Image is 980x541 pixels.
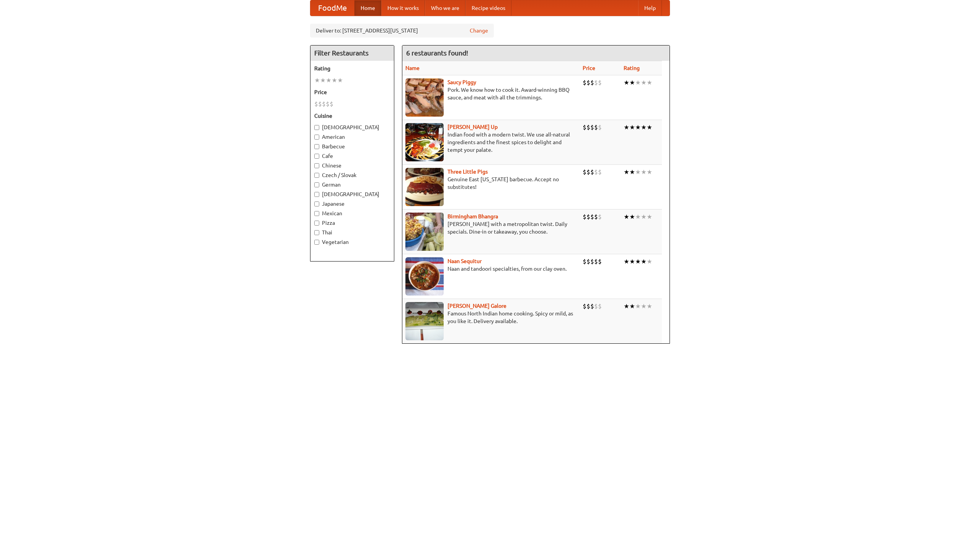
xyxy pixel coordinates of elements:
[310,24,494,37] div: Deliver to: [STREET_ADDRESS][US_STATE]
[314,163,319,168] input: Chinese
[314,240,319,245] input: Vegetarian
[326,100,330,108] li: $
[583,78,586,87] li: $
[332,76,337,84] li: ★
[448,169,488,175] a: Three Little Pigs
[405,78,444,117] img: saucy.jpg
[586,78,590,87] li: $
[405,310,577,325] p: Famous North Indian home cooking. Spicy or mild, as you like it. Delivery available.
[594,302,598,310] li: $
[641,302,647,310] li: ★
[586,168,590,176] li: $
[594,213,598,221] li: $
[624,257,629,266] li: ★
[314,162,390,169] label: Chinese
[314,230,319,235] input: Thai
[624,168,629,176] li: ★
[635,257,641,266] li: ★
[314,238,390,246] label: Vegetarian
[629,257,635,266] li: ★
[624,213,629,221] li: ★
[314,181,390,188] label: German
[381,0,425,16] a: How it works
[590,123,594,132] li: $
[598,302,602,310] li: $
[647,78,652,87] li: ★
[629,213,635,221] li: ★
[405,302,444,340] img: currygalore.jpg
[314,133,390,141] label: American
[583,302,586,310] li: $
[590,302,594,310] li: $
[405,168,444,206] img: littlepigs.jpg
[314,154,319,159] input: Cafe
[314,152,390,160] label: Cafe
[647,302,652,310] li: ★
[318,100,322,108] li: $
[310,0,354,16] a: FoodMe
[448,303,506,309] a: [PERSON_NAME] Galore
[448,213,498,219] b: Birmingham Bhangra
[586,257,590,266] li: $
[624,123,629,132] li: ★
[448,124,498,130] b: [PERSON_NAME] Up
[647,123,652,132] li: ★
[405,123,444,161] img: curryup.jpg
[641,168,647,176] li: ★
[314,112,390,120] h5: Cuisine
[583,65,595,71] a: Price
[314,210,390,217] label: Mexican
[470,27,488,34] a: Change
[635,78,641,87] li: ★
[405,131,577,154] p: Indian food with a modern twist. We use all-natural ingredients and the finest spices to delight ...
[641,123,647,132] li: ★
[314,100,318,108] li: $
[583,123,586,132] li: $
[314,182,319,187] input: German
[405,65,420,71] a: Name
[598,257,602,266] li: $
[635,302,641,310] li: ★
[314,135,319,140] input: American
[635,168,641,176] li: ★
[641,78,647,87] li: ★
[314,201,319,206] input: Japanese
[624,78,629,87] li: ★
[624,65,640,71] a: Rating
[314,200,390,208] label: Japanese
[594,78,598,87] li: $
[641,213,647,221] li: ★
[314,76,320,84] li: ★
[310,45,394,61] h4: Filter Restaurants
[405,213,444,251] img: bhangra.jpg
[314,143,390,150] label: Barbecue
[647,257,652,266] li: ★
[583,168,586,176] li: $
[586,123,590,132] li: $
[594,123,598,132] li: $
[314,125,319,130] input: [DEMOGRAPHIC_DATA]
[314,123,390,131] label: [DEMOGRAPHIC_DATA]
[330,100,333,108] li: $
[641,257,647,266] li: ★
[314,221,319,226] input: Pizza
[322,100,326,108] li: $
[635,213,641,221] li: ★
[314,219,390,227] label: Pizza
[314,192,319,197] input: [DEMOGRAPHIC_DATA]
[583,257,586,266] li: $
[598,78,602,87] li: $
[590,257,594,266] li: $
[314,229,390,236] label: Thai
[465,0,511,16] a: Recipe videos
[326,76,332,84] li: ★
[448,79,476,85] a: Saucy Piggy
[425,0,465,16] a: Who we are
[629,78,635,87] li: ★
[629,302,635,310] li: ★
[405,86,577,101] p: Pork. We know how to cook it. Award-winning BBQ sauce, and meat with all the trimmings.
[448,258,482,264] a: Naan Sequitur
[314,171,390,179] label: Czech / Slovak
